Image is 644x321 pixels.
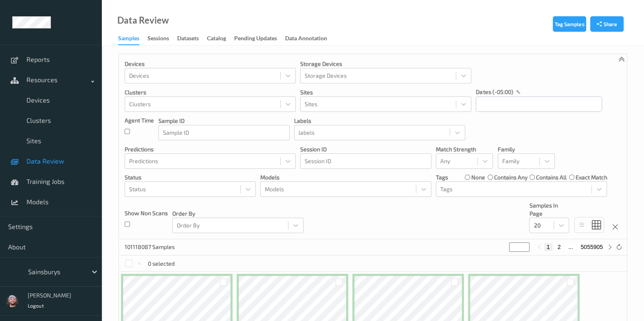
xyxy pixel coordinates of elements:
[471,173,485,181] label: none
[125,209,168,217] p: Show Non Scans
[118,34,139,45] div: Samples
[260,173,431,181] p: Models
[575,173,607,181] label: exact match
[147,34,169,44] div: Sessions
[566,243,576,251] button: ...
[125,116,154,124] p: Agent Time
[476,88,513,96] p: dates (-05:00)
[207,34,226,44] div: Catalog
[300,60,471,68] p: Storage Devices
[294,117,465,125] p: labels
[494,173,528,181] label: contains any
[125,145,296,153] p: Predictions
[177,33,207,44] a: Datasets
[590,16,624,32] button: Share
[118,33,147,45] a: Samples
[553,16,586,32] button: Tag Samples
[300,145,431,153] p: Session ID
[436,173,448,181] p: Tags
[285,33,335,44] a: Data Annotation
[234,34,277,44] div: Pending Updates
[234,33,285,44] a: Pending Updates
[300,88,471,96] p: Sites
[498,145,555,153] p: Family
[117,16,169,24] div: Data Review
[544,243,552,251] button: 1
[125,243,186,251] p: 101118087 Samples
[529,201,569,218] p: Samples In Page
[125,88,296,96] p: Clusters
[578,243,605,251] button: 5055905
[125,60,296,68] p: Devices
[148,260,175,268] p: 0 selected
[436,145,493,153] p: Match Strength
[555,243,563,251] button: 2
[158,117,290,125] p: Sample ID
[177,34,199,44] div: Datasets
[147,33,177,44] a: Sessions
[125,173,256,181] p: Status
[536,173,567,181] label: contains all
[285,34,327,44] div: Data Annotation
[207,33,234,44] a: Catalog
[172,210,303,218] p: Order By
